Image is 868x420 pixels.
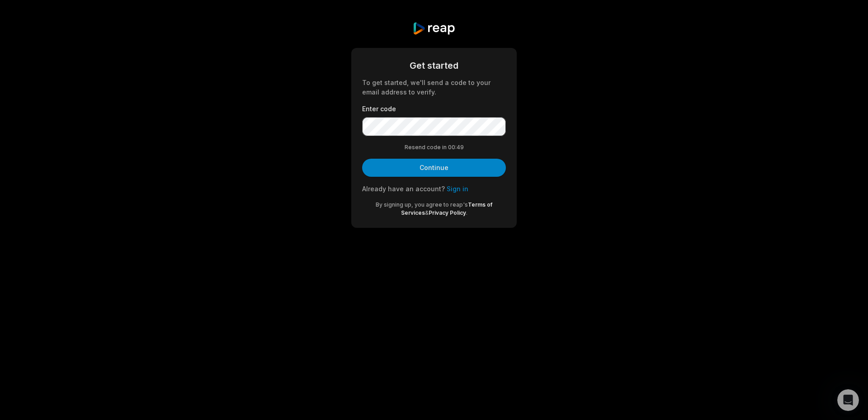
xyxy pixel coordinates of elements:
[362,59,506,72] div: Get started
[429,209,466,216] a: Privacy Policy
[425,209,429,216] span: &
[447,185,468,193] a: Sign in
[362,78,506,97] div: To get started, we'll send a code to your email address to verify.
[362,143,506,151] div: Resend code in 00:
[362,159,506,177] button: Continue
[412,22,455,35] img: reap
[362,104,506,113] label: Enter code
[837,389,859,411] iframe: Intercom live chat
[401,201,493,216] a: Terms of Services
[376,201,468,208] span: By signing up, you agree to reap's
[362,185,445,193] span: Already have an account?
[457,143,464,151] span: 49
[466,209,467,216] span: .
